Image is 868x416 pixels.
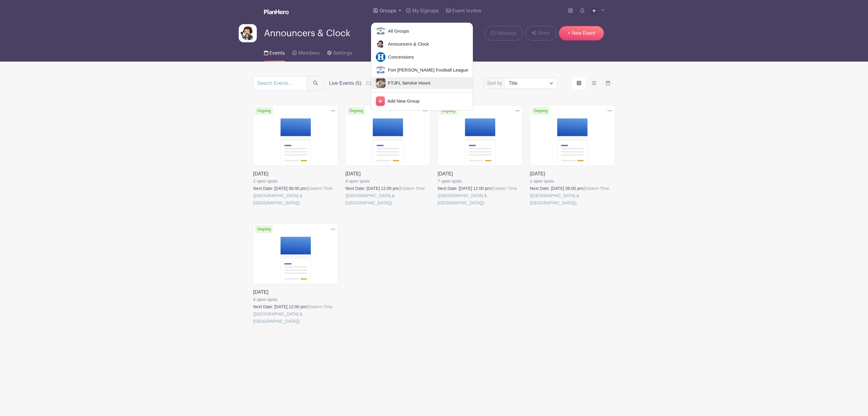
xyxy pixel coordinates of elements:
img: 2.png [589,6,599,16]
a: Announcers & Clock [371,38,473,50]
img: 2.png [376,65,385,75]
img: Untitled%20design%20(19).png [239,24,257,42]
span: Add New Group [385,98,420,105]
span: Share [537,30,550,37]
img: 2.png [376,26,385,36]
a: Share [525,26,556,40]
a: Members [292,42,319,62]
img: logo_white-6c42ec7e38ccf1d336a20a19083b03d10ae64f83f12c07503d8b9e83406b4c7d.svg [264,9,289,14]
span: Event Invites [452,8,481,13]
img: Untitled%20design%20(19).png [376,39,385,49]
span: Announcers & Clock [385,41,429,48]
a: Message [484,26,523,40]
div: filters [329,80,426,87]
a: Add New Group [371,95,473,107]
span: My Signups [412,8,439,13]
span: Events [269,51,285,56]
label: Completed (6) [366,80,397,87]
input: Search Events... [253,76,307,91]
span: FTJFL Service Hours [385,80,430,87]
label: Sort by [487,80,504,87]
div: order and view [572,77,615,89]
span: All Groups [385,28,409,35]
img: blob.png [376,52,385,62]
span: Announcers & Clock [264,28,350,38]
a: FTJFL Service Hours [371,77,473,89]
span: Message [497,30,517,37]
a: Fort [PERSON_NAME] Football League [371,64,473,76]
span: Groups [379,8,396,13]
a: Concessions [371,51,473,63]
span: Fort [PERSON_NAME] Football League [385,67,468,74]
div: Groups [371,22,473,111]
span: Settings [333,51,352,56]
span: Members [298,51,320,56]
a: Events [264,42,285,62]
a: All Groups [371,25,473,37]
label: Live Events (5) [329,80,361,87]
a: + New Event [559,26,604,40]
img: FTJFL%203.jpg [376,78,385,88]
a: Settings [327,42,352,62]
span: Concessions [385,54,414,61]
